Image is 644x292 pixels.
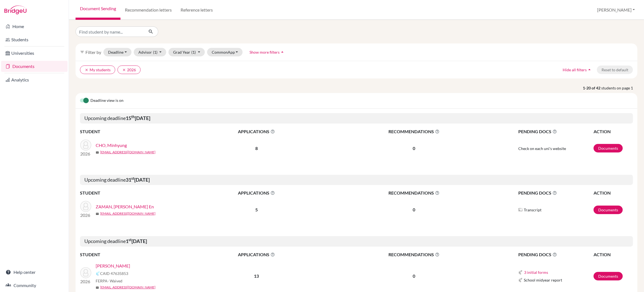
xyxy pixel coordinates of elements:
sup: st [131,176,134,181]
p: 2026 [80,151,91,157]
button: CommonApp [207,48,243,56]
button: Show more filtersarrow_drop_up [245,48,290,56]
th: STUDENT [80,251,190,258]
input: Find student by name... [76,26,144,37]
p: 0 [323,145,505,152]
a: Documents [1,61,68,72]
h5: Upcoming deadline [80,236,633,247]
i: clear [85,68,88,72]
span: (1) [191,50,196,54]
img: Chen, Siyu [80,267,91,278]
i: arrow_drop_up [587,67,592,72]
b: 8 [255,146,258,151]
span: CAID 47635853 [100,271,128,276]
span: RECOMMENDATIONS [323,190,505,196]
a: [EMAIL_ADDRESS][DOMAIN_NAME] [100,285,155,290]
span: mail [96,212,99,215]
h5: Upcoming deadline [80,175,633,185]
h5: Upcoming deadline [80,113,633,124]
b: 31 [DATE] [126,177,150,183]
b: 5 [255,207,258,212]
a: CHO, Minhyung [96,142,127,149]
th: STUDENT [80,128,190,135]
a: Universities [1,48,68,59]
a: ZAMAN, [PERSON_NAME] En [96,203,154,210]
i: clear [122,68,126,72]
a: Documents [594,272,623,280]
span: (1) [153,50,157,54]
a: Help center [1,267,68,278]
span: PENDING DOCS [518,128,593,135]
a: Community [1,280,68,291]
i: arrow_drop_up [280,49,285,55]
b: 1 [DATE] [126,238,147,244]
span: Filter by [85,50,101,55]
span: FERPA [96,278,122,284]
span: Hide all filters [563,67,587,72]
a: [PERSON_NAME] [96,263,130,269]
img: Parchments logo [518,208,523,212]
span: Show more filters [249,50,280,54]
i: filter_list [80,50,84,54]
span: Check on each uni's website [518,146,566,151]
button: Deadline [103,48,132,56]
a: Documents [594,144,623,152]
button: Advisor(1) [134,48,167,56]
span: Deadline view is on [90,97,124,104]
b: 13 [254,273,259,279]
button: clearMy students [80,66,115,74]
p: 0 [323,206,505,213]
span: APPLICATIONS [190,128,323,135]
strong: 1-20 of 42 [583,85,601,91]
a: Analytics [1,74,68,85]
button: Grad Year(1) [168,48,205,56]
a: Documents [594,206,623,214]
a: [EMAIL_ADDRESS][DOMAIN_NAME] [100,211,155,216]
img: Bridge-U [4,6,26,14]
p: 2026 [80,212,91,219]
span: PENDING DOCS [518,190,593,196]
a: [EMAIL_ADDRESS][DOMAIN_NAME] [100,150,155,155]
span: RECOMMENDATIONS [323,251,505,258]
th: ACTION [593,128,633,135]
th: ACTION [593,251,633,258]
span: APPLICATIONS [190,251,323,258]
span: Transcript [524,207,541,213]
img: Common App logo [518,270,523,275]
p: 0 [323,273,505,279]
sup: th [131,114,135,119]
span: RECOMMENDATIONS [323,128,505,135]
img: CHO, Minhyung [80,140,91,151]
span: PENDING DOCS [518,251,593,258]
button: [PERSON_NAME] [595,5,637,15]
span: students on page 1 [601,85,637,91]
img: ZAMAN, Alexander Jie En [80,201,91,212]
th: ACTION [593,189,633,197]
p: 2026 [80,278,91,285]
button: Hide all filtersarrow_drop_up [558,66,597,74]
span: APPLICATIONS [190,190,323,196]
img: Common App logo [518,278,523,282]
span: - Waived [108,279,122,283]
button: 3 initial forms [524,269,548,275]
th: STUDENT [80,189,190,197]
button: clear2026 [117,66,141,74]
img: Common App logo [96,271,100,276]
a: Students [1,34,68,45]
a: Home [1,21,68,32]
span: mail [96,286,99,289]
button: Reset to default [597,66,633,74]
sup: st [128,238,132,242]
span: mail [96,151,99,154]
span: School midyear report [524,277,562,283]
b: 15 [DATE] [126,115,150,121]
